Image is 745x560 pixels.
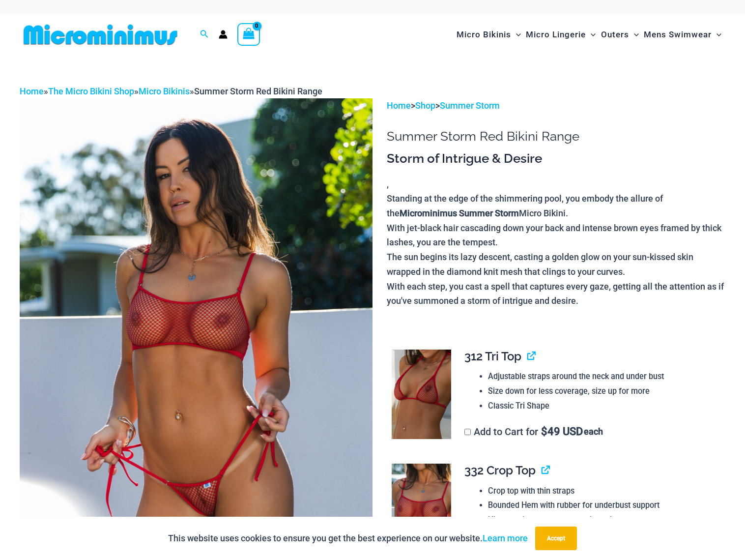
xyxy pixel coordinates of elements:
p: > > [387,98,725,113]
span: 332 Crop Top [464,463,536,477]
li: High-quality and rust-proof silver rings [488,513,717,528]
span: Micro Bikinis [457,22,511,47]
a: The Micro Bikini Shop [48,86,134,96]
div: , [387,150,725,308]
a: Home [20,86,44,96]
span: Menu Toggle [712,22,721,47]
h1: Summer Storm Red Bikini Range [387,129,725,144]
span: Menu Toggle [511,22,521,47]
input: Add to Cart for$49 USD each [464,429,471,435]
p: This website uses cookies to ensure you get the best experience on our website. [168,531,528,546]
button: Accept [535,527,577,550]
a: Account icon link [219,30,228,39]
span: Menu Toggle [629,22,639,47]
img: Summer Storm Red 332 Crop Top [392,464,452,553]
li: Adjustable straps around the neck and under bust [488,369,717,384]
span: 49 USD [541,427,583,437]
a: Micro BikinisMenu ToggleMenu Toggle [454,20,523,50]
span: 312 Tri Top [464,349,521,363]
label: Add to Cart for [464,426,603,438]
a: Summer Storm [440,100,500,111]
span: Outers [601,22,629,47]
li: Crop top with thin straps [488,484,717,499]
li: Bounded Hem with rubber for underbust support [488,498,717,513]
span: Mens Swimwear [644,22,712,47]
a: Home [387,100,411,111]
nav: Site Navigation [453,18,725,51]
li: Classic Tri Shape [488,399,717,413]
h3: Storm of Intrigue & Desire [387,150,725,167]
span: » » » [20,86,322,96]
span: Summer Storm Red Bikini Range [194,86,322,96]
a: Micro LingerieMenu ToggleMenu Toggle [523,20,598,50]
b: Microminimus Summer Storm [400,208,519,218]
img: MM SHOP LOGO FLAT [20,24,181,46]
a: Learn more [483,533,528,543]
span: Micro Lingerie [526,22,586,47]
span: each [584,427,603,437]
a: Search icon link [200,29,209,41]
p: Standing at the edge of the shimmering pool, you embody the allure of the Micro Bikini. With jet-... [387,191,725,308]
span: Menu Toggle [586,22,596,47]
span: $ [541,425,547,438]
a: OutersMenu ToggleMenu Toggle [599,20,641,50]
li: Size down for less coverage, size up for more [488,384,717,399]
a: Mens SwimwearMenu ToggleMenu Toggle [641,20,724,50]
a: Micro Bikinis [139,86,190,96]
a: Shop [415,100,435,111]
a: View Shopping Cart, empty [237,23,260,46]
img: Summer Storm Red 312 Tri Top [392,350,452,439]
